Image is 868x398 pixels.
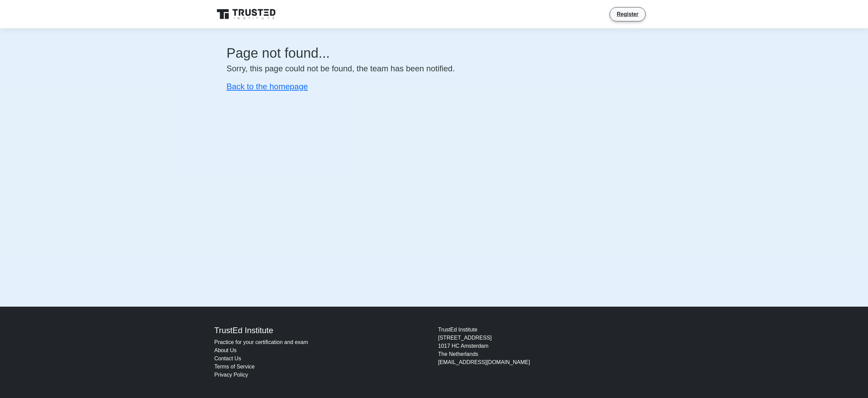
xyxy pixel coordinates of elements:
a: Register [613,10,643,18]
h1: Page not found... [226,45,642,61]
a: About Us [214,347,237,353]
a: Back to the homepage [226,82,308,91]
div: TrustEd Institute [STREET_ADDRESS] 1017 HC Amsterdam The Netherlands [EMAIL_ADDRESS][DOMAIN_NAME] [434,326,658,379]
a: Terms of Service [214,364,255,369]
h4: Sorry, this page could not be found, the team has been notified. [226,64,642,74]
a: Contact Us [214,356,241,361]
a: Privacy Policy [214,372,248,378]
a: Practice for your certification and exam [214,339,308,345]
h4: TrustEd Institute [214,326,430,336]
